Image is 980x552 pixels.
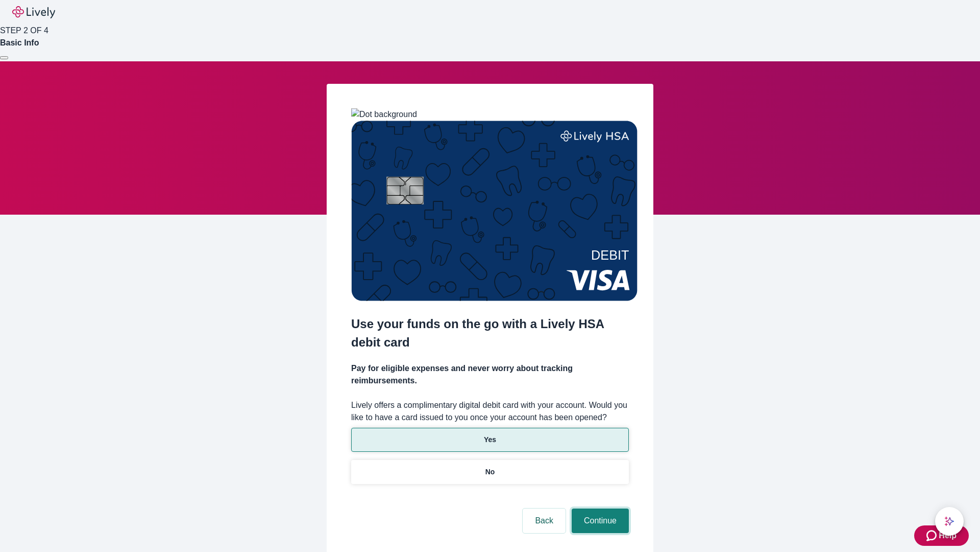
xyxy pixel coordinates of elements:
[351,460,629,484] button: No
[926,530,939,542] svg: Zendesk support icon
[485,467,495,477] p: No
[351,315,629,352] h2: Use your funds on the go with a Lively HSA debit card
[351,121,638,301] img: Debit card
[944,516,954,526] svg: Lively AI Assistant
[12,6,55,18] img: Lively
[523,509,566,533] button: Back
[351,362,629,387] h4: Pay for eligible expenses and never worry about tracking reimbursements.
[935,507,964,536] button: chat
[939,530,957,542] span: Help
[572,509,629,533] button: Continue
[351,399,629,424] label: Lively offers a complimentary digital debit card with your account. Would you like to have a card...
[351,428,629,452] button: Yes
[914,525,969,546] button: Zendesk support iconHelp
[351,108,417,121] img: Dot background
[484,434,496,445] p: Yes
